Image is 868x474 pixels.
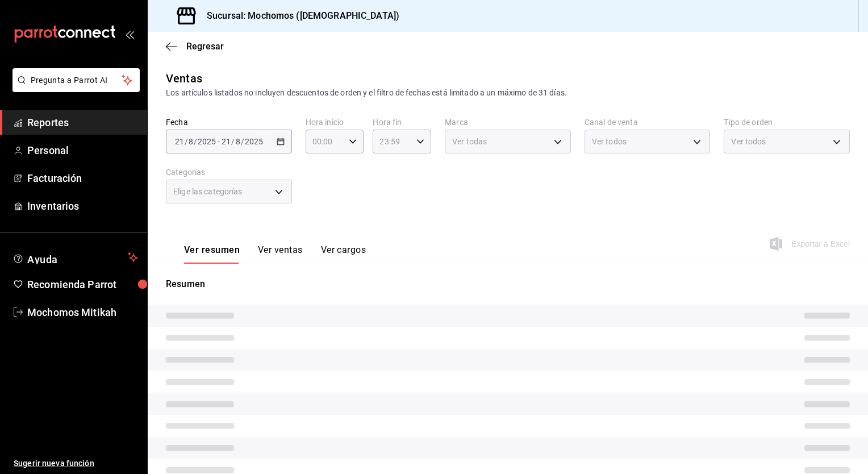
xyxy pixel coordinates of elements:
[8,82,140,94] a: Pregunta a Parrot AI
[166,41,224,52] button: Regresar
[592,136,627,147] span: Ver todos
[197,137,216,146] input: ----
[221,137,231,146] input: --
[184,244,366,264] div: navigation tabs
[231,137,235,146] span: /
[27,277,138,292] span: Recomienda Parrot
[585,118,711,126] label: Canal de venta
[27,251,123,264] span: Ayuda
[445,118,571,126] label: Marca
[166,277,850,291] p: Resumen
[31,74,122,86] span: Pregunta a Parrot AI
[166,87,850,99] div: Los artículos listados no incluyen descuentos de orden y el filtro de fechas está limitado a un m...
[235,137,241,146] input: --
[194,137,197,146] span: /
[373,118,431,126] label: Hora fin
[27,143,138,158] span: Personal
[125,30,134,39] button: open_drawer_menu
[244,137,264,146] input: ----
[731,136,766,147] span: Ver todos
[14,458,138,469] span: Sugerir nueva función
[321,244,366,264] button: Ver cargos
[166,118,292,126] label: Fecha
[174,137,185,146] input: --
[27,198,138,214] span: Inventarios
[12,68,140,92] button: Pregunta a Parrot AI
[218,137,220,146] span: -
[306,118,364,126] label: Hora inicio
[452,136,487,147] span: Ver todas
[27,171,138,186] span: Facturación
[27,305,138,320] span: Mochomos Mitikah
[198,9,399,23] h3: Sucursal: Mochomos ([DEMOGRAPHIC_DATA])
[241,137,244,146] span: /
[185,137,188,146] span: /
[166,168,292,176] label: Categorías
[258,244,303,264] button: Ver ventas
[186,41,224,52] span: Regresar
[166,70,202,87] div: Ventas
[724,118,850,126] label: Tipo de orden
[173,186,243,197] span: Elige las categorías
[27,115,138,130] span: Reportes
[184,244,240,264] button: Ver resumen
[188,137,194,146] input: --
